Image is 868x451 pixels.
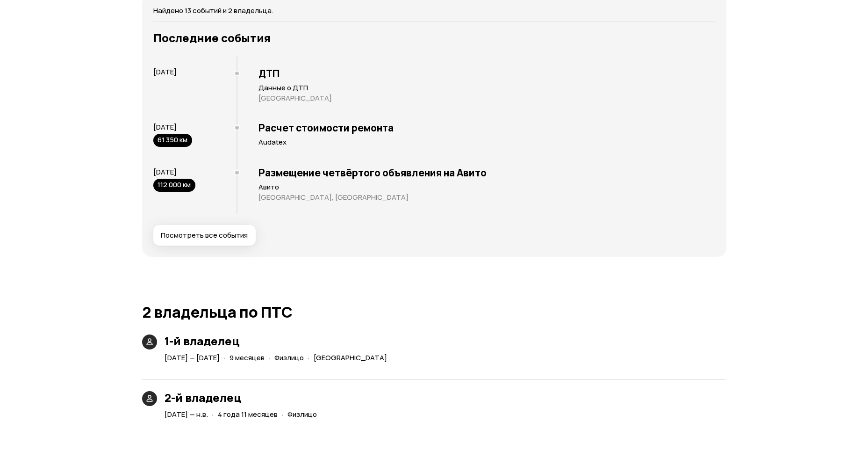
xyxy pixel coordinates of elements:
[258,193,715,202] p: [GEOGRAPHIC_DATA], [GEOGRAPHIC_DATA]
[212,407,214,422] span: ·
[153,167,177,177] span: [DATE]
[258,83,715,93] p: Данные о ДТП
[165,409,208,419] span: [DATE] — н.в.
[153,134,192,147] div: 61 350 км
[258,138,715,147] p: Audatex
[153,122,177,132] span: [DATE]
[258,122,715,134] h3: Расчет стоимости ремонта
[274,353,304,363] span: Физлицо
[258,67,715,80] h3: ДТП
[223,350,226,365] span: ·
[314,353,387,363] span: [GEOGRAPHIC_DATA]
[258,94,715,103] p: [GEOGRAPHIC_DATA]
[153,6,715,16] p: Найдено 13 событий и 2 владельца.
[165,335,391,348] h3: 1-й владелец
[153,67,177,77] span: [DATE]
[258,182,715,192] p: Авито
[268,350,271,365] span: ·
[218,409,278,419] span: 4 года 11 месяцев
[165,353,220,363] span: [DATE] — [DATE]
[161,231,248,240] span: Посмотреть все события
[281,407,284,422] span: ·
[287,409,317,419] span: Физлицо
[258,167,715,179] h3: Размещение четвёртого объявления на Авито
[165,391,321,404] h3: 2-й владелец
[153,225,256,246] button: Посмотреть все события
[142,304,726,320] h1: 2 владельца по ПТС
[153,31,715,44] h3: Последние события
[153,179,195,192] div: 112 000 км
[230,353,265,363] span: 9 месяцев
[308,350,310,365] span: ·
